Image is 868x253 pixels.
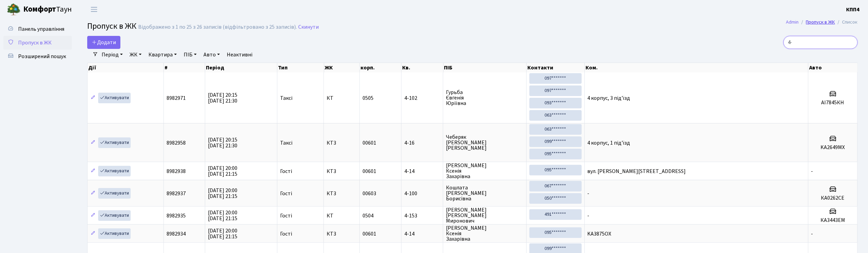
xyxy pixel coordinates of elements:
[18,53,66,60] span: Розширений пошук
[446,163,523,179] span: [PERSON_NAME] Ксенія Захарівна
[3,36,72,50] a: Пропуск в ЖК
[327,213,356,218] span: КТ
[588,168,686,175] span: вул. [PERSON_NAME][STREET_ADDRESS]
[167,168,186,175] span: 8982938
[811,217,855,224] h5: КА3443ЕМ
[208,187,237,200] span: [DATE] 20:00 [DATE] 21:15
[280,140,292,146] span: Таксі
[23,4,56,15] b: Комфорт
[404,213,440,218] span: 4-153
[327,95,356,101] span: КТ
[811,230,813,238] span: -
[527,63,585,72] th: Контакти
[588,212,590,219] span: -
[588,139,630,147] span: 4 корпус, 1 під'їзд
[784,36,858,49] input: Пошук...
[811,168,813,175] span: -
[280,169,292,174] span: Гості
[811,99,855,106] h5: АІ7845КН
[446,207,523,224] span: [PERSON_NAME] [PERSON_NAME] Миронович
[167,212,186,219] span: 8982935
[404,169,440,174] span: 4-14
[208,227,237,240] span: [DATE] 20:00 [DATE] 21:15
[588,230,611,238] span: KA3875OX
[3,50,72,63] a: Розширений пошук
[402,63,443,72] th: Кв.
[846,5,860,14] a: КПП4
[588,94,630,102] span: 4 корпус, 3 під'їзд
[3,22,72,36] a: Панель управління
[86,4,103,15] button: Переключити навігацію
[444,63,527,72] th: ПІБ
[446,225,523,242] span: [PERSON_NAME] Ксенія Захарівна
[224,49,255,61] a: Неактивні
[327,140,356,146] span: КТ3
[99,49,126,61] a: Період
[446,90,523,106] span: Гурьба Євгенія Юріївна
[88,63,164,72] th: Дії
[205,63,277,72] th: Період
[327,191,356,196] span: КТ3
[363,94,373,102] span: 0505
[363,212,373,219] span: 0504
[98,228,131,239] a: Активувати
[208,136,237,149] span: [DATE] 20:15 [DATE] 21:30
[324,63,360,72] th: ЖК
[208,91,237,105] span: [DATE] 20:15 [DATE] 21:30
[363,139,376,147] span: 00601
[201,49,223,61] a: Авто
[446,134,523,151] span: Чеберяк [PERSON_NAME] [PERSON_NAME]
[98,166,131,176] a: Активувати
[404,231,440,237] span: 4-14
[327,169,356,174] span: КТ3
[167,190,186,197] span: 8982937
[98,210,131,221] a: Активувати
[127,49,144,61] a: ЖК
[164,63,205,72] th: #
[327,231,356,237] span: КТ3
[280,231,292,237] span: Гості
[363,190,376,197] span: 00603
[806,18,835,26] a: Пропуск в ЖК
[446,185,523,201] span: Кошлата [PERSON_NAME] Борисівна
[280,191,292,196] span: Гості
[811,195,855,201] h5: КА0262СЕ
[98,93,131,103] a: Активувати
[98,188,131,199] a: Активувати
[811,144,855,151] h5: KA2649MX
[87,20,136,32] span: Пропуск в ЖК
[835,18,858,26] li: Список
[776,15,868,29] nav: breadcrumb
[167,94,186,102] span: 8982971
[277,63,324,72] th: Тип
[360,63,402,72] th: корп.
[786,18,799,26] a: Admin
[18,25,64,33] span: Панель управління
[280,213,292,218] span: Гості
[167,139,186,147] span: 8982958
[363,230,376,238] span: 00601
[404,191,440,196] span: 4-100
[208,209,237,222] span: [DATE] 20:00 [DATE] 21:15
[7,3,21,16] img: logo.png
[92,39,116,46] span: Додати
[167,230,186,238] span: 8982934
[98,137,131,148] a: Активувати
[280,95,292,101] span: Таксі
[18,39,52,46] span: Пропуск в ЖК
[87,36,120,49] a: Додати
[181,49,199,61] a: ПІБ
[208,164,237,178] span: [DATE] 20:00 [DATE] 21:15
[23,4,72,15] span: Таун
[138,24,297,30] div: Відображено з 1 по 25 з 26 записів (відфільтровано з 25 записів).
[585,63,808,72] th: Ком.
[808,63,858,72] th: Авто
[298,24,319,30] a: Скинути
[588,190,590,197] span: -
[146,49,180,61] a: Квартира
[404,140,440,146] span: 4-16
[404,95,440,101] span: 4-102
[363,168,376,175] span: 00601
